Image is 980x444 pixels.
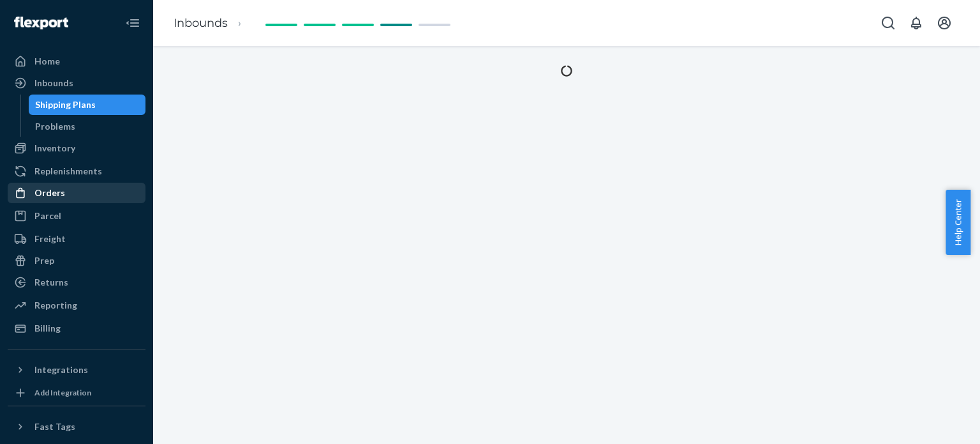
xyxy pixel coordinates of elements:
div: Reporting [34,299,77,312]
div: Shipping Plans [35,98,96,111]
div: Home [34,55,60,68]
div: Add Integration [34,387,91,398]
button: Fast Tags [8,417,145,437]
a: Prep [8,250,145,271]
a: Shipping Plans [29,95,146,115]
div: Parcel [34,210,61,222]
img: Flexport logo [14,17,68,29]
button: Open account menu [932,10,957,36]
div: Orders [34,187,65,199]
a: Returns [8,272,145,293]
a: Inbounds [8,73,145,93]
a: Problems [29,116,146,137]
div: Inbounds [34,77,73,89]
div: Replenishments [34,165,102,178]
button: Help Center [946,190,970,255]
a: Reporting [8,295,145,316]
button: Open Search Box [875,10,901,36]
div: Prep [34,254,54,267]
a: Orders [8,183,145,203]
a: Billing [8,318,145,339]
a: Freight [8,229,145,249]
div: Returns [34,276,68,289]
button: Close Navigation [120,10,145,36]
div: Billing [34,322,61,335]
a: Inbounds [174,16,228,30]
a: Inventory [8,138,145,158]
div: Fast Tags [34,420,75,433]
button: Integrations [8,360,145,380]
div: Problems [35,120,75,133]
a: Add Integration [8,385,145,401]
ol: breadcrumbs [163,4,262,42]
a: Parcel [8,206,145,226]
a: Replenishments [8,161,145,181]
div: Inventory [34,142,75,155]
a: Home [8,51,145,72]
button: Open notifications [903,10,929,36]
div: Freight [34,233,66,245]
div: Integrations [34,364,88,376]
